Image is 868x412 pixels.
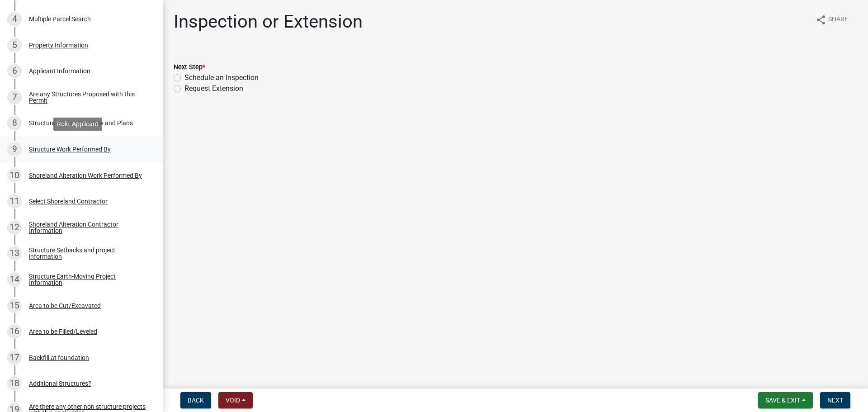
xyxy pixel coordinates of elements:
label: Request Extension [184,83,243,94]
div: Structure Project Overview and Plans [29,120,133,126]
button: Void [218,392,253,408]
div: 10 [7,168,22,183]
div: Shoreland Alteration Work Performed By [29,172,142,179]
label: Next Step [174,64,205,71]
div: Shoreland Alteration Contractor Information [29,221,148,234]
span: Save & Exit [765,397,800,404]
div: Additional Structures? [29,380,91,387]
div: Structure Setbacks and project information [29,247,148,260]
div: Structure Work Performed By [29,146,111,152]
div: 17 [7,350,22,365]
button: Next [820,392,850,408]
div: 18 [7,376,22,391]
div: Select Shoreland Contractor [29,198,108,204]
div: Multiple Parcel Search [29,16,91,22]
div: Property Information [29,42,88,48]
label: Schedule an Inspection [184,72,259,83]
div: Area to be Cut/Excavated [29,303,101,309]
div: 9 [7,142,22,156]
i: share [816,14,826,25]
div: 11 [7,194,22,208]
div: 16 [7,324,22,339]
div: Are any Structures Proposed with this Permit [29,91,148,104]
span: Back [188,397,204,404]
div: 7 [7,90,22,104]
div: 13 [7,246,22,260]
div: Backfill at foundation [29,355,89,361]
button: Back [180,392,211,408]
div: Structure Earth-Moving Project Information [29,273,148,286]
span: Share [828,14,848,25]
div: 5 [7,38,22,52]
div: 8 [7,116,22,130]
div: 12 [7,220,22,235]
div: Applicant Information [29,68,90,74]
div: 15 [7,298,22,313]
span: Void [226,397,240,404]
button: Save & Exit [758,392,813,408]
div: Area to be Filled/Leveled [29,328,97,335]
div: Role: Applicant [53,118,102,131]
button: shareShare [808,11,855,28]
div: 14 [7,272,22,287]
span: Next [827,397,843,404]
div: 6 [7,64,22,78]
div: 4 [7,12,22,26]
h1: Inspection or Extension [174,11,363,33]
